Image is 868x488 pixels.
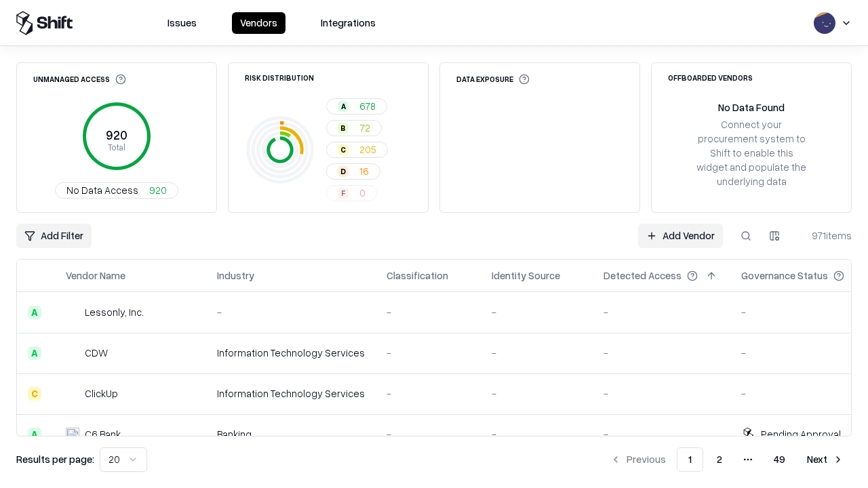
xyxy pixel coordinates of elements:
div: B [338,123,349,134]
div: A [28,428,41,441]
div: Banking [217,427,365,441]
div: C [338,144,349,155]
div: - [604,427,719,441]
div: Connect your procurement system to Shift to enable this widget and populate the underlying data [695,117,808,189]
button: Issues [159,12,205,34]
div: Data Exposure [456,74,530,85]
button: Add Filter [16,224,92,248]
div: A [338,101,349,112]
img: ClickUp [66,387,79,401]
div: C6 Bank [85,427,121,441]
div: - [387,386,470,401]
span: 678 [359,99,376,113]
span: 920 [149,183,167,197]
span: No Data Access [66,183,138,197]
button: 1 [677,447,703,472]
button: C205 [326,142,388,158]
img: C6 Bank [66,428,79,441]
a: Add Vendor [638,224,723,248]
tspan: Total [108,142,125,152]
div: Offboarded Vendors [668,74,753,81]
div: - [604,386,719,401]
div: ClickUp [85,386,118,401]
div: - [217,305,365,319]
div: No Data Found [718,100,785,115]
div: D [338,166,349,177]
div: Identity Source [492,268,560,283]
div: Classification [387,268,448,283]
div: - [492,427,582,441]
div: Detected Access [604,268,682,283]
div: A [28,306,41,319]
button: Vendors [232,12,285,34]
div: - [492,305,582,319]
span: 205 [359,142,376,157]
div: Information Technology Services [217,346,365,360]
div: - [387,346,470,360]
div: - [387,427,470,441]
div: Pending Approval [761,427,841,441]
div: Lessonly, Inc. [85,305,144,319]
tspan: 920 [106,127,127,142]
div: - [604,346,719,360]
span: 16 [359,164,369,178]
div: Unmanaged Access [33,74,126,85]
img: Lessonly, Inc. [66,306,79,319]
div: Risk Distribution [245,74,314,81]
div: - [741,386,866,401]
div: - [492,346,582,360]
div: - [492,386,582,401]
div: Information Technology Services [217,386,365,401]
button: Next [799,447,852,472]
div: CDW [85,346,108,360]
button: Integrations [313,12,384,34]
button: A678 [326,98,387,115]
div: Governance Status [741,268,828,283]
button: 49 [763,447,796,472]
p: Results per page: [16,452,94,466]
button: D16 [326,163,380,180]
div: Industry [217,268,254,283]
div: 971 items [797,228,852,243]
div: - [741,305,866,319]
div: Vendor Name [66,268,125,283]
span: 72 [359,121,370,135]
button: B72 [326,120,382,136]
nav: pagination [602,447,852,472]
img: CDW [66,346,79,360]
button: 2 [706,447,733,472]
div: - [741,346,866,360]
div: C [28,387,41,401]
div: - [387,305,470,319]
button: No Data Access920 [55,182,178,199]
div: A [28,346,41,360]
div: - [604,305,719,319]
